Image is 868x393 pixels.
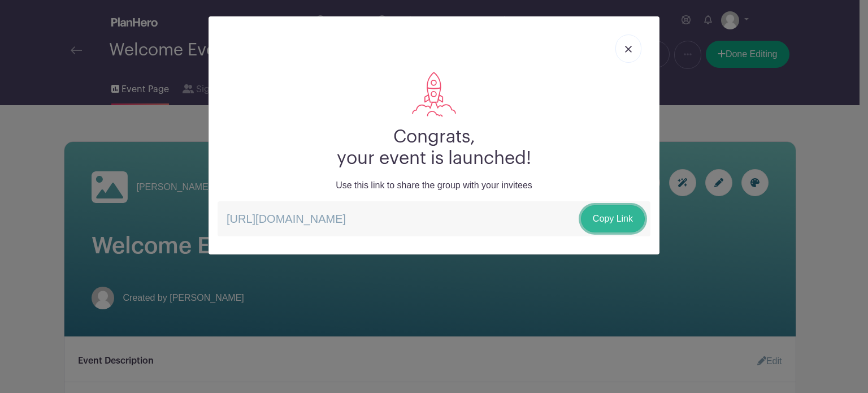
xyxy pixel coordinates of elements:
[218,126,650,170] h2: Congrats, your event is launched!
[581,205,645,232] a: Copy Link
[625,46,632,53] img: close_button-5f87c8562297e5c2d7936805f587ecaba9071eb48480494691a3f1689db116b3.svg
[412,72,457,117] img: rocket-da9a8572226980f26bfc5974814f0c2ee1a6ab50d376292718498fe37755c64b.svg
[218,201,650,236] p: [URL][DOMAIN_NAME]
[218,179,650,192] p: Use this link to share the group with your invitees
